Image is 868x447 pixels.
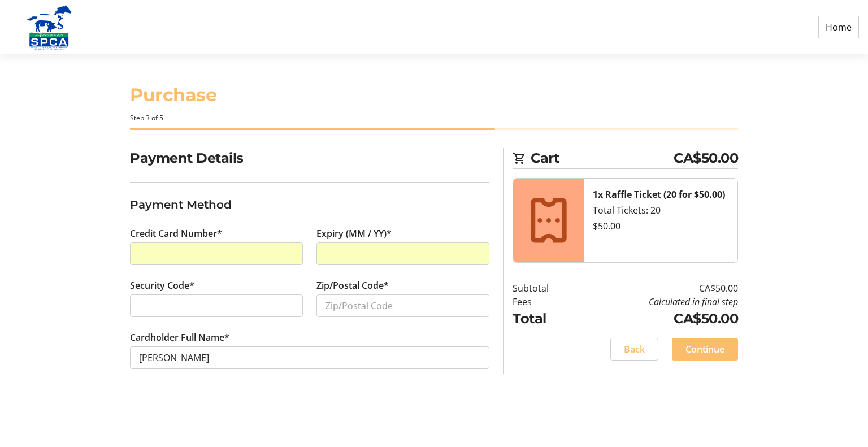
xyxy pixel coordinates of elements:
span: Continue [685,342,724,356]
input: Card Holder Name [130,346,489,369]
img: Alberta SPCA's Logo [9,5,89,50]
button: Back [610,338,658,361]
span: Cart [531,148,674,168]
iframe: Secure CVC input frame [139,299,294,313]
iframe: Secure expiration date input frame [325,247,480,261]
span: CA$50.00 [674,148,738,168]
td: Fees [513,295,578,309]
div: $50.00 [593,219,728,233]
iframe: Secure card number input frame [139,247,294,261]
span: Back [624,342,645,356]
label: Zip/Postal Code* [316,279,389,292]
a: Home [818,16,859,38]
td: Subtotal [513,281,578,295]
td: Calculated in final step [578,295,738,309]
td: CA$50.00 [578,309,738,329]
button: Continue [672,338,738,361]
h2: Payment Details [130,148,489,168]
td: Total [513,309,578,329]
td: CA$50.00 [578,281,738,295]
div: Step 3 of 5 [130,113,738,123]
label: Expiry (MM / YY)* [316,227,392,240]
label: Credit Card Number* [130,227,222,240]
strong: 1x Raffle Ticket (20 for $50.00) [593,188,725,201]
div: Total Tickets: 20 [593,203,728,217]
h1: Purchase [130,81,738,109]
label: Cardholder Full Name* [130,331,229,344]
label: Security Code* [130,279,194,292]
h3: Payment Method [130,196,489,213]
input: Zip/Postal Code [316,294,489,317]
